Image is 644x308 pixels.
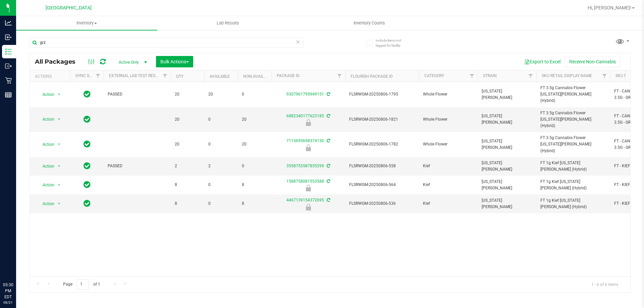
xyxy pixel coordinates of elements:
span: Kief [423,182,474,188]
span: select [55,115,63,124]
span: FLSRWGM-20250806-1795 [349,91,415,98]
inline-svg: Inventory [5,48,12,55]
span: Action [37,180,55,190]
a: SKU Name [615,73,636,78]
p: 05:30 PM EDT [3,282,13,300]
span: Action [37,90,55,99]
div: Newly Received [270,204,346,210]
a: Lab Results [157,16,299,30]
span: FT 3.5g Cannabis Flower [US_STATE][PERSON_NAME] (Hybrid) [540,135,606,154]
span: select [55,140,63,149]
a: 3558755587855299 [286,164,324,168]
span: PASSED [108,163,167,169]
div: Newly Received [270,185,346,191]
span: 20 [208,91,234,98]
a: Filter [599,70,610,82]
iframe: Resource center unread badge [20,253,28,261]
a: Inventory [16,16,157,30]
span: Include items not tagged for facility [376,38,409,48]
span: Whole Flower [423,116,474,123]
input: Search Package ID, Item Name, SKU, Lot or Part Number... [30,38,304,48]
span: [US_STATE][PERSON_NAME] [482,197,532,210]
span: FT 1g Kief [US_STATE][PERSON_NAME] (Hybrid) [540,197,606,210]
span: 0 [208,182,234,188]
span: 20 [175,141,200,147]
span: select [55,180,63,190]
span: Clear [296,38,300,46]
span: 1 - 6 of 6 items [586,279,624,289]
span: Sync from Compliance System [326,198,330,202]
a: Sku Retail Display Name [542,73,592,78]
span: FLSRWGM-20250806-1821 [349,116,415,123]
a: Qty [176,74,183,79]
span: 8 [175,182,200,188]
span: 0 [208,200,234,207]
span: 8 [242,200,267,207]
a: Package ID [277,73,300,78]
a: Filter [160,70,171,82]
span: Sync from Compliance System [326,179,330,184]
p: 08/21 [3,300,13,305]
inline-svg: Retail [5,77,12,84]
a: External Lab Test Result [109,73,162,78]
span: FT 1g Kief [US_STATE][PERSON_NAME] (Hybrid) [540,179,606,191]
span: select [55,162,63,171]
span: Whole Flower [423,141,474,147]
span: select [55,90,63,99]
a: 9307961795949151 [286,92,324,97]
span: [US_STATE][PERSON_NAME] [482,88,532,101]
inline-svg: Outbound [5,63,12,69]
span: 20 [175,116,200,123]
a: Filter [525,70,536,82]
span: select [55,199,63,208]
a: Filter [334,70,345,82]
span: In Sync [84,115,91,124]
span: In Sync [84,89,91,99]
span: 0 [242,163,267,169]
div: Newly Received [270,144,346,151]
span: PASSED [108,91,167,98]
a: Filter [93,70,104,82]
button: Export to Excel [520,56,565,67]
span: [US_STATE][PERSON_NAME] [482,138,532,151]
div: Actions [35,74,67,79]
inline-svg: Inbound [5,34,12,41]
span: Whole Flower [423,91,474,98]
span: 2 [208,163,234,169]
span: FLSRWGM-20250806-558 [349,163,415,169]
span: Action [37,199,55,208]
span: Action [37,115,55,124]
span: 2 [175,163,200,169]
a: Category [424,73,444,78]
span: Page of 1 [57,279,106,290]
span: 0 [208,116,234,123]
span: Sync from Compliance System [326,164,330,168]
span: [GEOGRAPHIC_DATA] [46,5,92,11]
span: 8 [242,182,267,188]
span: 20 [242,141,267,147]
a: Non-Available [243,74,273,79]
span: In Sync [84,161,91,171]
span: Kief [423,163,474,169]
a: 7115695698374130 [286,138,324,143]
span: 20 [175,91,200,98]
span: FLSRWGM-20250806-564 [349,182,415,188]
span: Inventory [16,20,157,26]
div: Newly Received [270,119,346,126]
span: Bulk Actions [160,59,189,64]
span: 8 [175,200,200,207]
a: 1588758081553588 [286,179,324,184]
span: [US_STATE][PERSON_NAME] [482,160,532,173]
span: 20 [242,116,267,123]
span: In Sync [84,180,91,189]
a: Inventory Counts [299,16,440,30]
span: FT 3.5g Cannabis Flower [US_STATE][PERSON_NAME] (Hybrid) [540,110,606,129]
span: Action [37,162,55,171]
inline-svg: Reports [5,91,12,98]
span: Kief [423,200,474,207]
span: FLSRWGM-20250806-536 [349,200,415,207]
span: In Sync [84,139,91,149]
a: Flourish Package ID [351,74,393,79]
span: Sync from Compliance System [326,114,330,118]
a: Strain [483,73,497,78]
